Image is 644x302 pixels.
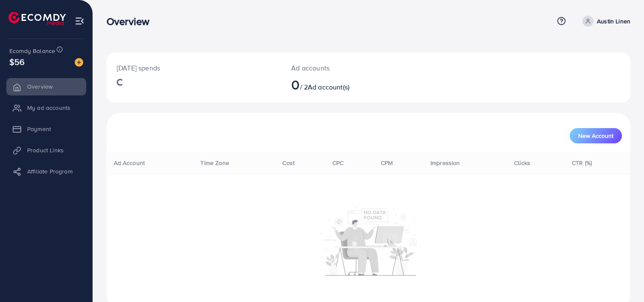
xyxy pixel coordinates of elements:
[291,76,402,92] h2: / 2
[578,133,613,139] span: New Account
[8,12,66,25] img: logo
[308,82,349,92] span: Ad account(s)
[117,63,271,73] p: [DATE] spends
[291,63,402,73] p: Ad accounts
[579,16,630,27] a: Austin Linen
[570,128,622,143] button: New Account
[291,75,300,94] span: 0
[107,15,156,28] h3: Overview
[75,16,84,26] img: menu
[9,47,55,55] span: Ecomdy Balance
[75,58,83,67] img: image
[597,16,630,26] p: Austin Linen
[9,56,25,68] span: $56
